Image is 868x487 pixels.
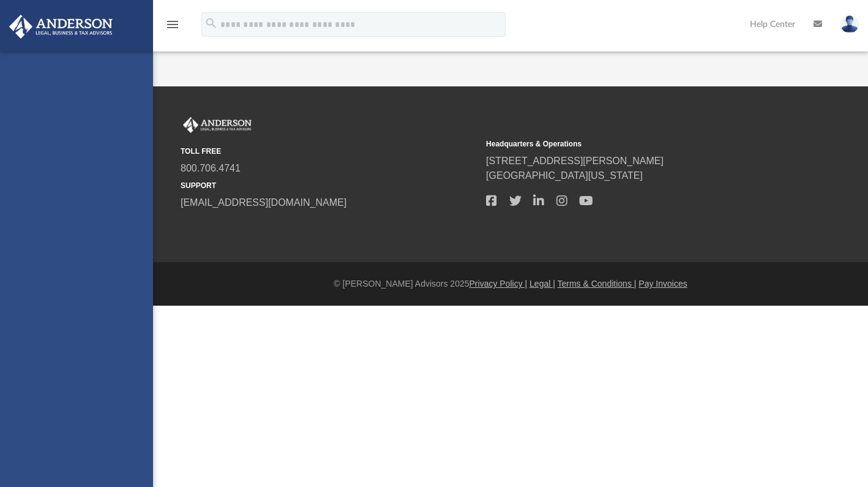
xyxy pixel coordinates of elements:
img: Anderson Advisors Platinum Portal [181,117,254,133]
img: User Pic [840,15,859,33]
a: 800.706.4741 [181,163,241,173]
a: Pay Invoices [638,279,687,289]
small: SUPPORT [181,180,477,191]
a: Privacy Policy | [470,279,528,289]
img: Anderson Advisors Platinum Portal [6,15,116,39]
small: TOLL FREE [181,146,477,157]
i: search [204,17,218,30]
a: [GEOGRAPHIC_DATA][US_STATE] [486,170,643,181]
i: menu [165,17,180,32]
small: Headquarters & Operations [486,138,783,149]
a: [EMAIL_ADDRESS][DOMAIN_NAME] [181,197,346,208]
a: menu [165,23,180,32]
div: © [PERSON_NAME] Advisors 2025 [153,277,868,290]
a: [STREET_ADDRESS][PERSON_NAME] [486,156,664,166]
a: Legal | [529,279,555,289]
a: Terms & Conditions | [558,279,637,289]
